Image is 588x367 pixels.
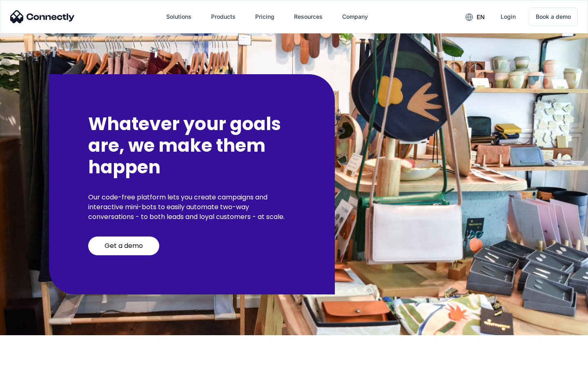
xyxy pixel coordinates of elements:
[88,237,159,255] a: Get a demo
[211,11,236,22] div: Products
[494,7,522,27] a: Login
[88,113,296,178] h2: Whatever your goals are, we make them happen
[501,11,516,22] div: Login
[16,353,49,364] ul: Language list
[88,192,296,222] p: Our code-free platform lets you create campaigns and interactive mini-bots to easily automate two...
[105,242,143,250] div: Get a demo
[8,353,49,364] aside: Language selected: English
[166,11,192,22] div: Solutions
[255,11,274,22] div: Pricing
[342,11,368,22] div: Company
[249,7,281,27] a: Pricing
[477,11,485,23] div: en
[294,11,323,22] div: Resources
[10,10,75,23] img: Connectly Logo
[529,7,578,26] a: Book a demo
